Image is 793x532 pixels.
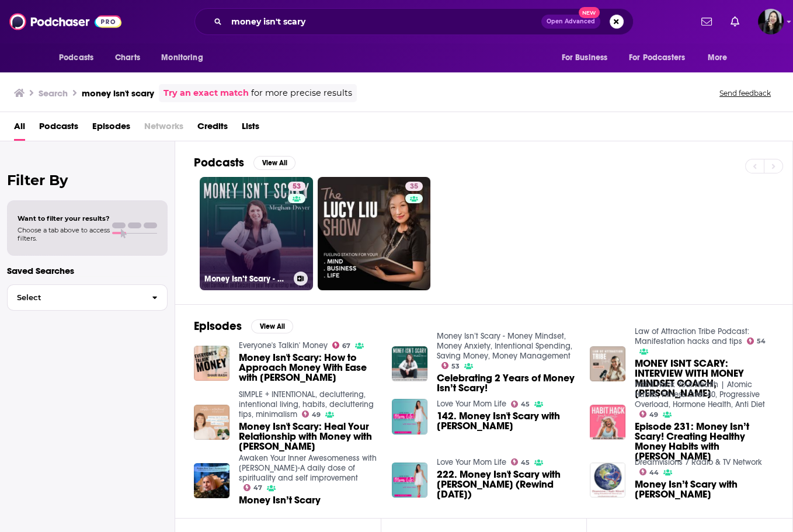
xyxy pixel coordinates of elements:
a: 45 [511,401,530,408]
a: Credits [197,117,228,141]
a: 47 [244,484,263,491]
a: Episodes [92,117,130,141]
button: Select [7,284,168,311]
a: 49 [639,411,659,418]
p: Saved Searches [7,265,168,276]
a: Podcasts [39,117,78,141]
span: 49 [312,412,321,418]
a: PodcastsView All [194,155,295,170]
img: 222. Money Isn't Scary with Meghan Dwyer (Rewind Wednesday) [392,463,427,498]
a: SIMPLE + INTENTIONAL, decluttering, intentional living, habits, decluttering tips, minimalism [239,390,374,419]
h2: Episodes [194,319,242,333]
span: Open Advanced [547,19,595,25]
span: Charts [115,50,140,66]
a: 67 [332,342,351,349]
a: 142. Money Isn't Scary with Meghan Dwyer [392,399,427,434]
span: 54 [757,339,766,344]
img: Celebrating 2 Years of Money Isn’t Scary! [392,346,427,382]
a: Lists [242,117,259,141]
span: Money Isn't Scary: How to Approach Money With Ease with [PERSON_NAME] [239,353,378,383]
img: Money Isn’t Scary [194,463,229,499]
span: For Business [561,50,607,66]
a: Everyone's Talkin' Money [239,340,328,350]
a: Money Isn’t Scary [239,495,321,505]
button: View All [251,319,293,333]
a: Love Your Mom Life [437,399,506,409]
h2: Filter By [7,172,168,189]
span: for more precise results [251,86,352,100]
img: User Profile [758,9,784,34]
a: Money Isn’t Scary with Meghan Dwyer [635,479,774,499]
button: open menu [621,47,702,69]
img: Money Isn't Scary: Heal Your Relationship with Money with Meghan Dwyer [194,405,229,440]
span: 45 [521,402,530,407]
a: Show notifications dropdown [726,12,744,32]
a: MONEY ISN'T SCARY: INTERVIEW WITH MONEY MINDSET COACH, MEGHAN DWYER [635,359,774,398]
a: Dreamvisions 7 Radio & TV Network [635,457,762,467]
span: 35 [410,181,418,193]
a: 53 [441,362,460,369]
button: open menu [700,47,742,69]
a: 35 [318,177,431,290]
a: Try an exact match [164,86,249,100]
img: Money Isn’t Scary with Meghan Dwyer [590,463,625,498]
a: 54 [747,338,766,345]
span: 45 [521,460,530,465]
span: MONEY ISN'T SCARY: INTERVIEW WITH MONEY MINDSET COACH, [PERSON_NAME] [635,359,774,398]
span: 44 [649,470,659,475]
a: 53Money Isn’t Scary - Money Mindset, Money Anxiety, Intentional Spending, Saving Money, Money Man... [200,177,313,290]
span: For Podcasters [629,50,685,66]
a: Law of Attraction Tribe Podcast: Manifestation hacks and tips [635,326,749,346]
a: Habit Hack Your Health | Atomic Habits, Fitness Over 40, Progressive Overload, Hormone Health, An... [635,380,765,409]
a: Money Isn't Scary: Heal Your Relationship with Money with Meghan Dwyer [239,422,378,451]
a: Celebrating 2 Years of Money Isn’t Scary! [437,373,576,393]
a: 44 [639,468,659,475]
span: Money Isn’t Scary with [PERSON_NAME] [635,479,774,499]
div: Search podcasts, credits, & more... [194,8,634,35]
button: Show profile menu [758,9,784,34]
span: 47 [253,485,262,491]
span: 53 [293,181,301,193]
img: Episode 231: Money Isn’t Scary! Creating Healthy Money Habits with Meghan Dwyer [590,405,625,440]
span: 67 [342,343,350,349]
a: 45 [511,458,530,465]
span: Monitoring [161,50,203,66]
a: All [14,117,25,141]
span: 222. Money Isn't Scary with [PERSON_NAME] (Rewind [DATE]) [437,470,576,499]
button: Open AdvancedNew [541,15,600,29]
a: 142. Money Isn't Scary with Meghan Dwyer [437,411,576,431]
a: EpisodesView All [194,319,293,333]
a: Show notifications dropdown [697,12,717,32]
a: Charts [107,47,147,69]
a: 35 [405,182,423,191]
a: 222. Money Isn't Scary with Meghan Dwyer (Rewind Wednesday) [437,470,576,499]
button: open menu [51,47,109,69]
input: Search podcasts, credits, & more... [227,12,541,31]
span: 142. Money Isn't Scary with [PERSON_NAME] [437,411,576,431]
span: New [579,7,600,18]
a: Money Isn’t Scary - Money Mindset, Money Anxiety, Intentional Spending, Saving Money, Money Manag... [437,331,572,361]
img: Podchaser - Follow, Share and Rate Podcasts [9,11,121,33]
h3: Money Isn’t Scary - Money Mindset, Money Anxiety, Intentional Spending, Saving Money, Money Manag... [204,274,289,284]
span: Networks [144,117,183,141]
button: Send feedback [716,88,774,98]
a: 53 [288,182,305,191]
a: Awaken Your Inner Awesomeness with Melissa Oatman-A daily dose of spirituality and self improvement [239,453,377,483]
span: Podcasts [59,50,93,66]
span: Want to filter your results? [18,214,110,222]
img: Money Isn't Scary: How to Approach Money With Ease with Meghan Dwyer [194,346,229,381]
